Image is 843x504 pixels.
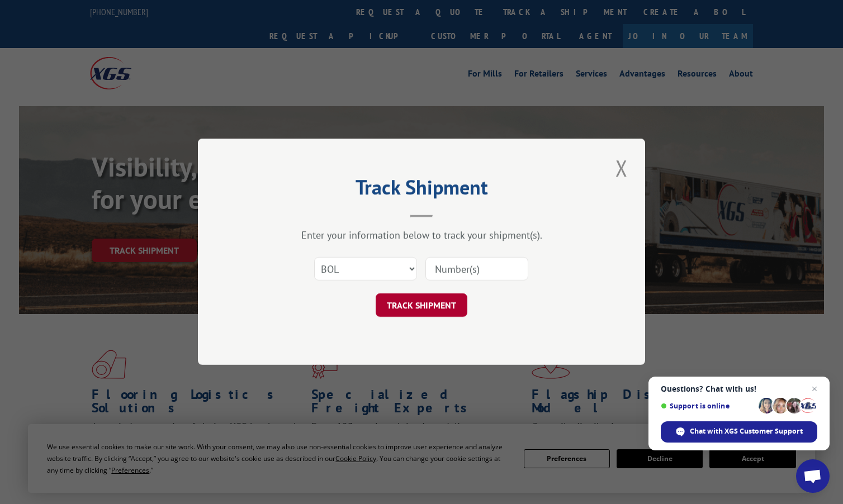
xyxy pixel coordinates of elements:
span: Chat with XGS Customer Support [661,421,817,443]
h2: Track Shipment [254,179,589,201]
button: TRACK SHIPMENT [376,294,467,317]
input: Number(s) [425,258,528,281]
span: Chat with XGS Customer Support [690,426,803,436]
a: Open chat [796,459,830,493]
span: Support is online [661,402,755,410]
span: Questions? Chat with us! [661,384,817,393]
button: Close modal [612,153,631,183]
div: Enter your information below to track your shipment(s). [254,229,589,242]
